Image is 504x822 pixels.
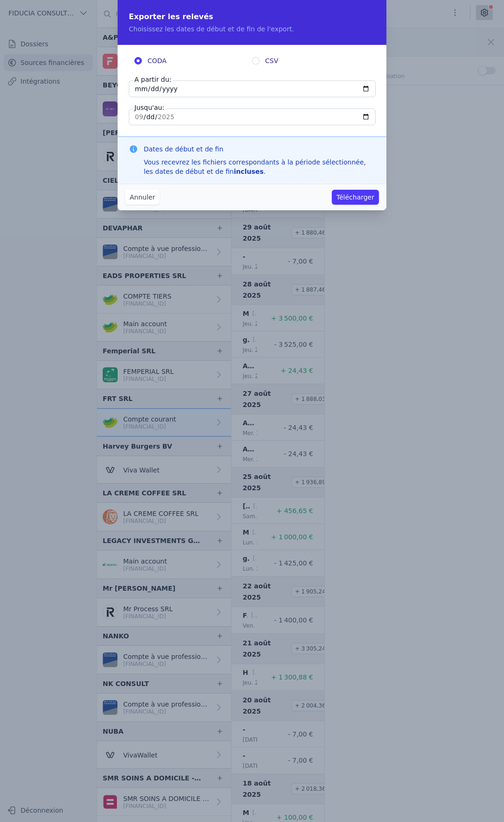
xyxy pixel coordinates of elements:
label: CODA [134,56,252,65]
input: CSV [252,57,259,64]
label: Jusqu'au: [133,103,166,112]
h3: Dates de début et de fin [144,144,375,154]
span: CODA [147,56,167,65]
label: CSV [252,56,370,65]
button: Annuler [125,190,160,205]
div: Vous recevrez les fichiers correspondants à la période sélectionnée, les dates de début et de fin . [144,157,375,176]
p: Choisissez les dates de début et de fin de l'export. [129,24,375,34]
h2: Exporter les relevés [129,11,375,22]
strong: incluses [234,168,264,175]
button: Télécharger [332,190,379,205]
span: CSV [265,56,278,65]
label: A partir du: [133,75,173,84]
input: CODA [134,57,142,64]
